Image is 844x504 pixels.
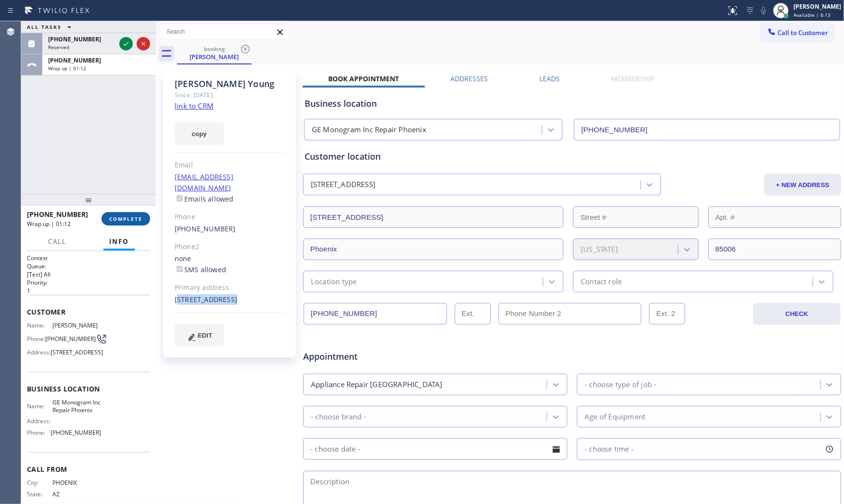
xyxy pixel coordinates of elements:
[585,411,645,422] div: Age of Equipment
[27,254,150,262] h1: Context
[27,403,52,410] span: Name:
[499,303,642,325] input: Phone Number 2
[311,411,366,422] div: - choose brand -
[27,220,71,228] span: Wrap up | 01:12
[175,241,285,252] div: Phone2
[119,37,133,50] button: Accept
[585,444,634,454] span: - choose time -
[109,215,142,222] span: COMPLETE
[175,253,285,276] div: none
[27,429,51,436] span: Phone:
[757,4,770,17] button: Mute
[455,303,491,325] input: Ext.
[177,266,183,272] input: SMS allowed
[45,335,96,342] span: [PHONE_NUMBER]
[175,101,214,111] a: link to CRM
[312,125,426,136] div: GE Monogram Inc Repair Phoenix
[27,491,52,498] span: State:
[48,44,69,50] span: Reserved
[27,349,51,356] span: Address:
[178,52,251,61] div: [PERSON_NAME]
[27,335,45,342] span: Phone:
[42,232,72,251] button: Call
[48,35,101,43] span: [PHONE_NUMBER]
[574,119,840,140] input: Phone Number
[305,150,840,163] div: Customer location
[175,265,226,274] label: SMS allowed
[102,212,150,226] button: COMPLETE
[48,65,86,72] span: Wrap up | 01:12
[305,97,840,110] div: Business location
[52,399,101,414] span: GE Monogram Inc Repair Phoenix
[27,307,150,316] span: Customer
[753,303,841,325] button: CHECK
[52,322,101,329] span: [PERSON_NAME]
[303,350,481,363] span: Appointment
[27,465,150,474] span: Call From
[137,37,150,50] button: Reject
[51,429,101,436] span: [PHONE_NUMBER]
[303,438,567,460] input: - choose date -
[48,237,66,246] span: Call
[198,332,212,339] span: EDIT
[311,276,357,287] div: Location type
[311,379,443,390] div: Appliance Repair [GEOGRAPHIC_DATA]
[175,194,234,203] label: Emails allowed
[175,224,236,233] a: [PHONE_NUMBER]
[27,270,150,278] p: [Test] All
[175,324,224,346] button: EDIT
[778,28,828,37] span: Call to Customer
[52,479,101,486] span: PHOENIX
[27,24,62,30] span: ALL TASKS
[761,24,834,42] button: Call to Customer
[175,78,285,89] div: [PERSON_NAME] Young
[48,56,101,64] span: [PHONE_NUMBER]
[303,206,563,228] input: Address
[175,172,233,192] a: [EMAIL_ADDRESS][DOMAIN_NAME]
[27,287,150,295] p: 1
[581,276,622,287] div: Contact role
[27,479,52,486] span: City:
[649,303,685,325] input: Ext. 2
[328,74,399,83] label: Book Appointment
[708,206,842,228] input: Apt. #
[304,303,447,325] input: Phone Number
[109,237,129,246] span: Info
[178,45,251,52] div: booking
[27,210,88,219] span: [PHONE_NUMBER]
[27,278,150,287] h2: Priority:
[51,349,103,356] span: [STREET_ADDRESS]
[27,417,52,425] span: Address:
[21,21,81,33] button: ALL TASKS
[793,12,831,18] span: Available | 8:13
[793,2,841,11] div: [PERSON_NAME]
[175,123,224,145] button: copy
[27,262,150,270] h2: Queue:
[175,294,285,305] div: [STREET_ADDRESS]
[175,89,285,101] div: Since: [DATE]
[27,384,150,393] span: Business location
[585,379,656,390] div: - choose type of job -
[175,160,285,171] div: Email
[103,232,135,251] button: Info
[708,239,842,260] input: ZIP
[539,74,560,83] label: Leads
[177,195,183,202] input: Emails allowed
[611,74,654,83] label: Membership
[303,239,563,260] input: City
[764,174,841,196] button: + NEW ADDRESS
[175,282,285,293] div: Primary address
[27,322,52,329] span: Name:
[52,491,101,498] span: AZ
[175,212,285,223] div: Phone
[573,206,699,228] input: Street #
[178,43,251,63] div: Harry Young
[159,24,288,39] input: Search
[450,74,488,83] label: Addresses
[311,179,375,190] div: [STREET_ADDRESS]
